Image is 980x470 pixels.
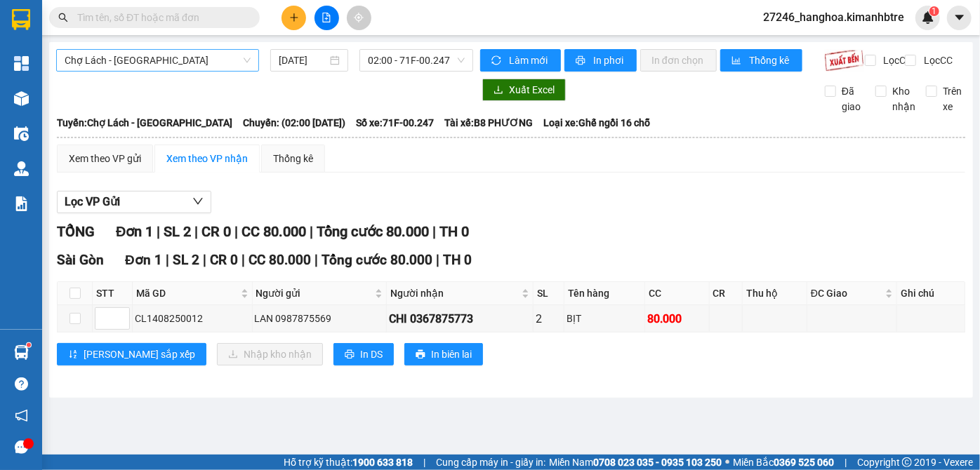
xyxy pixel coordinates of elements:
button: In đơn chọn [640,49,717,72]
sup: 1 [929,6,939,16]
strong: 0369 525 060 [774,457,834,468]
span: Lọc VP Gửi [65,193,120,210]
b: Tuyến: Chợ Lách - [GEOGRAPHIC_DATA] [57,117,232,128]
img: warehouse-icon [14,126,29,141]
span: | [157,223,160,240]
span: 02:00 - 71F-00.247 [368,50,465,71]
span: Cung cấp máy in - giấy in: [436,455,545,470]
span: Miền Nam [549,455,722,470]
div: Thống kê [273,151,313,166]
th: STT [93,282,133,305]
span: | [432,223,436,240]
button: syncLàm mới [480,49,561,72]
span: | [166,252,169,268]
img: dashboard-icon [14,56,29,71]
button: downloadNhập kho nhận [217,343,323,365]
span: 27246_hanghoa.kimanhbtre [752,8,915,26]
span: file-add [322,13,331,22]
span: Chợ Lách - Sài Gòn [65,50,251,71]
span: TH 0 [443,252,472,268]
span: ĐC Giao [811,286,882,301]
th: CR [710,282,743,305]
span: Tổng cước 80.000 [317,223,429,240]
button: downloadXuất Excel [482,79,566,101]
span: | [423,455,425,470]
span: download [494,85,503,96]
span: Đơn 1 [125,252,162,268]
div: CHI 0367875773 [389,310,530,328]
span: | [194,223,198,240]
span: In DS [360,347,383,362]
span: Tài xế: B8 PHƯƠNG [444,115,533,130]
span: Số xe: 71F-00.247 [356,115,434,130]
div: 80.000 [647,310,707,328]
span: CR 0 [210,252,238,268]
sup: 1 [27,343,31,347]
td: CL1408250012 [133,305,253,333]
img: 9k= [824,49,864,72]
span: | [310,223,313,240]
span: [PERSON_NAME] sắp xếp [84,347,195,362]
span: Trên xe [937,83,967,114]
span: Mã GD [136,286,238,301]
span: Lọc CC [918,53,955,68]
span: ⚪️ [725,459,729,465]
div: BỊT [567,311,642,326]
span: question-circle [15,377,28,391]
input: 15/08/2025 [279,53,327,68]
button: printerIn DS [333,343,394,365]
span: Xuất Excel [509,82,555,98]
span: plus [289,13,299,22]
th: Ghi chú [897,282,965,305]
div: Xem theo VP gửi [69,151,141,166]
span: Tổng cước 80.000 [322,252,432,268]
button: Lọc VP Gửi [57,191,211,213]
img: warehouse-icon [14,161,29,176]
button: sort-ascending[PERSON_NAME] sắp xếp [57,343,206,365]
span: | [436,252,439,268]
span: Kho nhận [887,83,921,114]
span: sort-ascending [68,349,78,361]
span: down [192,196,204,207]
span: Đơn 1 [116,223,153,240]
button: aim [347,6,371,30]
span: printer [345,349,355,361]
span: Người gửi [256,286,373,301]
img: solution-icon [14,196,29,211]
img: logo-vxr [12,9,30,30]
span: CC 80.000 [249,252,311,268]
span: In biên lai [431,347,472,362]
div: CL1408250012 [135,311,250,326]
span: In phơi [593,53,625,68]
span: Đã giao [836,83,866,114]
span: search [58,13,68,22]
span: sync [491,55,503,67]
span: SL 2 [164,223,191,240]
span: Loại xe: Ghế ngồi 16 chỗ [543,115,650,130]
span: caret-down [953,11,966,24]
th: Tên hàng [564,282,645,305]
span: printer [576,55,588,67]
span: Sài Gòn [57,252,104,268]
span: | [241,252,245,268]
span: | [203,252,206,268]
span: printer [416,349,425,361]
button: printerIn phơi [564,49,637,72]
span: CC 80.000 [241,223,306,240]
img: icon-new-feature [922,11,934,24]
span: bar-chart [731,55,743,67]
span: TỔNG [57,223,95,240]
div: LAN 0987875569 [255,311,385,326]
span: Thống kê [749,53,791,68]
th: CC [645,282,710,305]
span: | [845,455,847,470]
div: 2 [536,310,562,328]
span: CR 0 [201,223,231,240]
button: file-add [314,6,339,30]
span: Làm mới [509,53,550,68]
img: warehouse-icon [14,91,29,106]
span: 1 [932,6,936,16]
span: Miền Bắc [733,455,834,470]
span: copyright [902,457,912,467]
img: warehouse-icon [14,345,29,360]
